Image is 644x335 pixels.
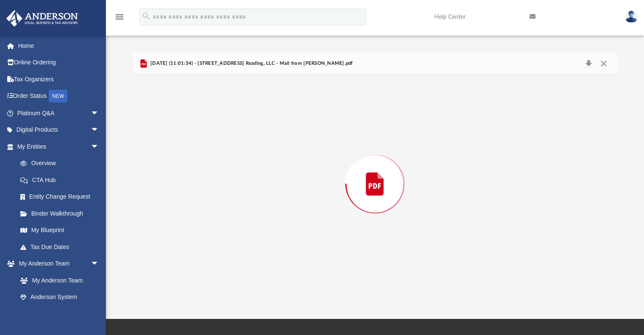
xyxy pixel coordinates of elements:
[6,122,112,138] a: Digital Productsarrow_drop_down
[12,188,112,205] a: Entity Change Request
[581,58,597,69] button: Download
[91,105,108,122] span: arrow_drop_down
[12,155,112,172] a: Overview
[596,58,611,69] button: Close
[6,71,112,88] a: Tax Organizers
[12,205,112,222] a: Binder Walkthrough
[12,272,103,289] a: My Anderson Team
[91,122,108,139] span: arrow_drop_down
[6,37,112,54] a: Home
[6,105,112,122] a: Platinum Q&Aarrow_drop_down
[114,12,125,22] i: menu
[4,10,80,27] img: Anderson Advisors Platinum Portal
[12,305,108,322] a: Client Referrals
[625,11,638,23] img: User Pic
[6,138,112,155] a: My Entitiesarrow_drop_down
[133,53,617,293] div: Preview
[12,289,108,306] a: Anderson System
[12,172,112,188] a: CTA Hub
[114,16,125,22] a: menu
[12,238,112,255] a: Tax Due Dates
[91,138,108,155] span: arrow_drop_down
[12,222,108,239] a: My Blueprint
[6,88,112,105] a: Order StatusNEW
[142,11,151,21] i: search
[6,54,112,71] a: Online Ordering
[6,255,108,272] a: My Anderson Teamarrow_drop_down
[149,60,353,67] span: [DATE] (11:01:34) - [STREET_ADDRESS] Reading, LLC - Mail from [PERSON_NAME].pdf
[49,90,67,102] div: NEW
[91,255,108,273] span: arrow_drop_down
